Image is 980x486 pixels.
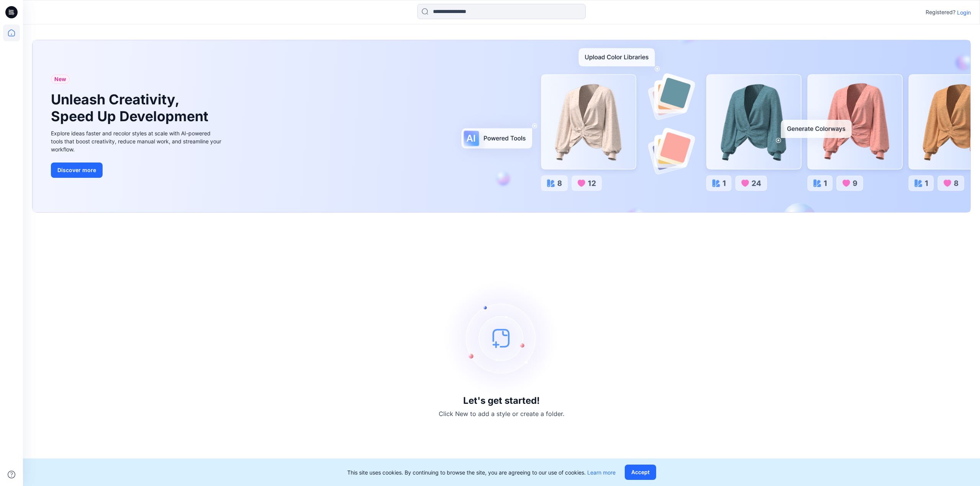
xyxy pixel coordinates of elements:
[439,409,564,418] p: Click New to add a style or create a folder.
[463,395,540,406] h3: Let's get started!
[957,8,971,16] p: Login
[625,465,656,480] button: Accept
[444,281,559,395] img: empty-state-image.svg
[926,8,955,17] p: Registered?
[587,469,616,476] a: Learn more
[347,468,616,476] p: This site uses cookies. By continuing to browse the site, you are agreeing to our use of cookies.
[54,75,66,84] span: New
[51,163,223,178] a: Discover more
[51,91,212,124] h1: Unleash Creativity, Speed Up Development
[51,129,223,153] div: Explore ideas faster and recolor styles at scale with AI-powered tools that boost creativity, red...
[51,163,103,178] button: Discover more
